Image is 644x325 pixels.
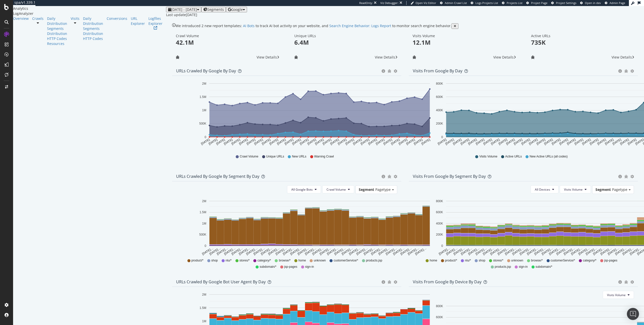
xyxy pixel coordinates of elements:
[531,258,543,263] span: browse/*
[597,138,607,146] text: [DATE]
[398,138,408,146] text: [DATE]
[388,280,391,284] div: bug
[445,138,455,146] text: [DATE]
[166,7,201,12] button: [DATE] - [DATE]
[551,138,561,146] text: [DATE]
[13,16,29,21] a: Overview
[618,175,622,178] div: circle-info
[226,7,247,12] button: Google
[445,1,467,5] span: Admin Crawl List
[630,280,634,284] div: gear
[83,36,103,41] a: HTTP Codes
[413,38,516,47] p: 12.1M
[531,1,547,5] span: Project Page
[440,1,467,5] a: Admin Crawl List
[176,198,452,256] svg: A chart.
[624,69,628,73] div: bug
[436,233,443,236] text: 200K
[436,222,443,225] text: 400K
[416,1,436,5] span: Open Viz Editor
[327,187,346,192] span: Crawl Volume
[375,55,395,60] span: View Details
[452,23,458,29] button: close banner
[291,187,313,192] span: All Google Bots
[205,244,206,248] text: 0
[566,138,576,146] text: [DATE]
[211,258,218,263] span: shop
[176,34,279,38] div: Crawl Volume
[618,280,622,284] div: circle-info
[345,138,355,146] text: [DATE]
[495,265,511,269] span: products.jsp
[604,258,617,263] span: jsp-pages
[436,304,443,308] text: 800K
[580,1,601,5] a: Open in dev
[531,56,535,59] div: bug
[176,174,259,179] div: URLs Crawled by Google By Segment By Day
[148,16,163,26] div: Logfiles Explorer
[314,138,324,146] text: [DATE]
[556,1,576,5] span: Project Settings
[388,69,391,73] div: bug
[475,1,498,5] span: Logs Projects List
[176,38,279,47] p: 42.1M
[498,138,508,146] text: [DATE]
[375,187,391,192] span: Pagetype
[460,138,470,146] text: [DATE]
[207,8,224,12] span: Segments
[239,258,250,263] span: stores/*
[279,258,291,263] span: browse/*
[107,16,127,21] div: Conversions
[47,41,67,46] a: Resources
[413,174,486,179] div: Visits from Google By Segment By Day
[202,109,206,112] text: 1M
[298,258,306,263] span: home
[441,135,443,139] text: 0
[201,7,226,12] button: Segments
[430,258,437,263] span: home
[359,187,374,192] span: Segment
[585,1,601,5] span: Open in dev
[530,154,568,159] span: New Active URLs (all codes)
[202,199,206,203] text: 2M
[199,95,206,99] text: 1.5M
[475,138,485,146] text: [DATE]
[199,210,206,214] text: 1.5M
[294,56,298,59] div: bug
[630,69,634,73] div: gear
[483,138,493,146] text: [DATE]
[292,154,306,159] span: New URLs
[292,138,302,146] text: [DATE]
[505,138,515,146] text: [DATE]
[176,80,452,150] svg: A chart.
[199,233,206,236] text: 500K
[202,82,206,85] text: 2M
[436,199,443,203] text: 800K
[257,258,271,263] span: category/*
[382,69,385,73] div: circle-info
[47,16,67,26] div: Daily Distribution
[382,175,385,178] div: circle-info
[612,55,632,60] span: View Details
[226,258,232,263] span: nlu/*
[294,34,398,38] div: Unique URLs
[413,34,516,38] div: Visits Volume
[261,138,271,146] text: [DATE]
[507,1,522,5] span: Projects List
[223,138,233,146] text: [DATE]
[604,138,614,146] text: [DATE]
[171,7,197,12] span: [DATE] - [DATE]
[266,154,284,159] span: Unique URLs
[243,23,255,28] a: AI Bots
[200,138,210,146] text: [DATE]
[624,280,628,284] div: bug
[467,138,477,146] text: [DATE]
[47,26,67,36] div: Segments Distribution
[83,16,103,26] div: Daily Distribution
[284,265,297,269] span: jsp-pages
[413,68,462,73] div: Visits from Google by day
[254,138,264,146] text: [DATE]
[394,280,397,284] div: gear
